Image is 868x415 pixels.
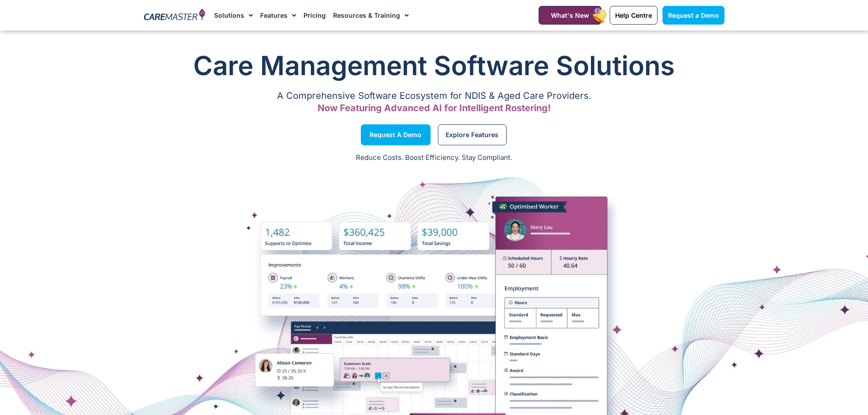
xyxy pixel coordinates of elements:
[144,9,205,22] img: CareMaster Logo
[663,6,724,25] a: Request a Demo
[446,133,498,137] span: Explore Features
[318,102,551,113] span: Now Featuring Advanced AI for Intelligent Rostering!
[539,6,601,25] a: What's New
[615,11,652,19] span: Help Centre
[610,6,657,25] a: Help Centre
[551,11,589,19] span: What's New
[438,124,507,145] a: Explore Features
[144,47,724,84] h1: Care Management Software Solutions
[361,124,431,145] a: Request a Demo
[370,133,421,137] span: Request a Demo
[144,93,724,99] p: A Comprehensive Software Ecosystem for NDIS & Aged Care Providers.
[668,11,719,19] span: Request a Demo
[5,153,863,163] p: Reduce Costs. Boost Efficiency. Stay Compliant.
